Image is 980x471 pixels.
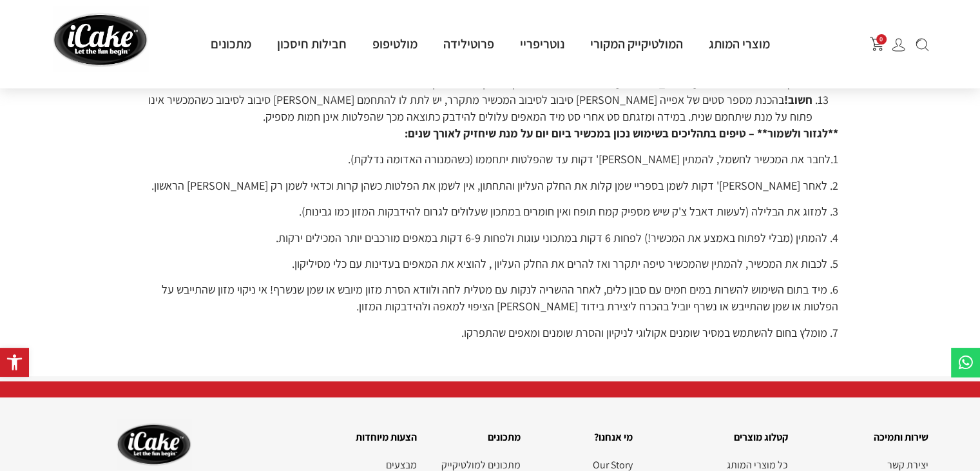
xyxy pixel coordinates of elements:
[142,151,838,168] p: 1.לחבר את המכשיר לחשמל, להמתין [PERSON_NAME]' דקות עד שהפלטות יתחממו (כשהמנורה האדומה נדלקת).
[142,92,812,125] li: בהכנת מספר סטים של אפייה [PERSON_NAME] סיבוב לסיבוב המכשיר מתקרר, יש לתת לו להתחמם [PERSON_NAME] ...
[405,126,838,141] strong: **לגזור ולשמור** – טיפים בתהליכים בשימוש נכון במכשיר ביום יום על מנת שיחזיק לאורך שנים:
[800,429,928,446] h2: שירות ותמיכה
[646,459,788,471] a: כל מוצרי המותג
[784,92,812,107] strong: חשוב!
[142,325,838,341] p: 7. מומלץ בחום להשתמש במסיר שומנים אקולוגי לניקיון והסרת שומנים ומאפים שהתפרקו.
[507,35,577,52] a: נוטריפריי
[646,429,788,446] h2: קטלוג מוצרים
[577,35,696,52] a: המולטיקייק המקורי
[430,459,521,471] a: מתכונים למולטיקייק
[198,35,264,52] a: מתכונים
[533,459,633,471] nav: תפריט
[870,37,884,51] img: shopping-cart.png
[142,177,838,194] p: 2. לאחר [PERSON_NAME]' דקות לשמן בספריי שמן קלות את החלק העליון והתחתון, אין לשמן את הפלטות כשהן ...
[142,230,838,246] p: 4. להמתין (מבלי לפתוח באמצע את המכשיר!) לפחות 6 דקות במתכוני עוגות ולפחות 6-9 דקות במאפים מורכבים...
[142,203,838,220] p: 3. למזוג את הבלילה (לעשות דאבל צ'ק שיש מספיק קמח תופח ואין חומרים במתכון שעלולים לגרום להידבקות ה...
[800,459,928,471] a: יצירת קשר
[142,281,838,315] p: 6. מיד בתום השימוש להשרות במים חמים עם סבון כלים, לאחר ההשריה לנקות עם מטלית לחה ולוודא הסרת מזון...
[876,34,887,45] span: 0
[311,459,417,471] a: מבצעים
[870,37,884,51] button: פתח עגלת קניות צדדית
[142,256,838,272] p: 5. לכבות את המכשיר, להמתין שהמכשיר טיפה יתקרר ואז להרים את החלק העליון , להוציא את המאפים בעדינות...
[430,429,521,446] h2: מתכונים
[360,35,430,52] a: מולטיפופ
[533,459,633,471] a: Our Story
[533,429,633,446] h2: מי אנחנו?
[264,35,360,52] a: חבילות חיסכון
[696,35,783,52] a: מוצרי המותג
[311,429,417,446] h2: הצעות מיוחדות
[430,35,507,52] a: פרוטילידה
